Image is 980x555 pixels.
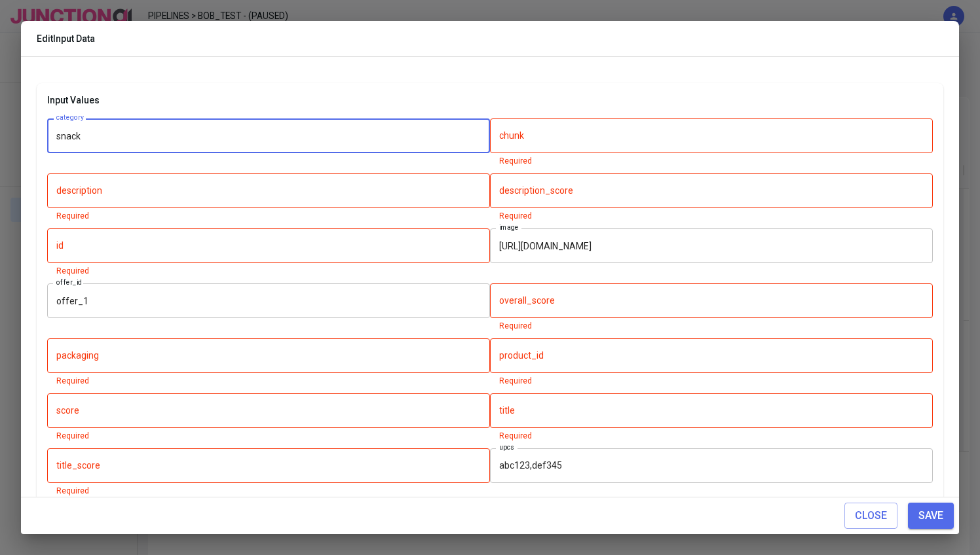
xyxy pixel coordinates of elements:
[908,503,954,529] button: Save
[56,430,481,443] p: Required
[844,503,897,529] button: Close
[21,21,959,56] h2: Edit Input Data
[56,295,481,308] textarea: offer_1
[499,375,924,388] p: Required
[56,113,84,122] label: category
[56,485,481,498] p: Required
[47,94,933,118] h6: Input Values
[56,210,481,223] p: Required
[499,223,519,232] label: image
[56,130,481,143] textarea: snack
[499,210,924,223] p: Required
[499,240,924,253] textarea: [URL][DOMAIN_NAME]
[499,320,924,333] p: Required
[499,459,924,472] textarea: abc123,def345
[499,442,514,452] label: upcs
[499,155,924,168] p: Required
[56,277,82,287] label: offer_id
[56,375,481,388] p: Required
[499,430,924,443] p: Required
[56,265,481,278] p: Required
